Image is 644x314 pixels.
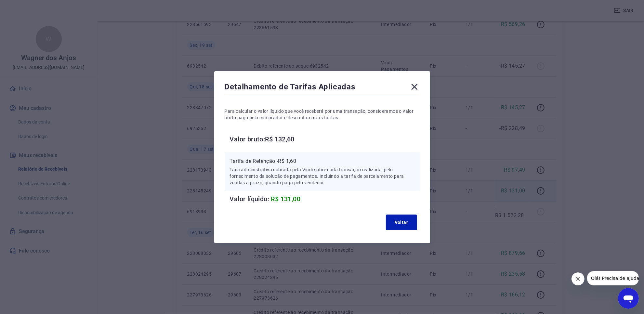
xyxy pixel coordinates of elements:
[230,157,414,165] p: Tarifa de Retenção: -R$ 1,60
[271,195,301,203] span: R$ 131,00
[4,5,55,10] span: Olá! Precisa de ajuda?
[230,166,414,186] p: Taxa administrativa cobrada pela Vindi sobre cada transação realizada, pelo fornecimento da soluç...
[230,134,420,144] h6: Valor bruto: R$ 132,60
[618,288,639,309] iframe: Botão para abrir a janela de mensagens
[386,215,417,230] button: Voltar
[230,194,420,204] h6: Valor líquido:
[572,272,585,285] iframe: Fechar mensagem
[587,271,639,285] iframe: Mensagem da empresa
[225,82,420,95] div: Detalhamento de Tarifas Aplicadas
[225,108,420,121] p: Para calcular o valor líquido que você receberá por uma transação, consideramos o valor bruto pag...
